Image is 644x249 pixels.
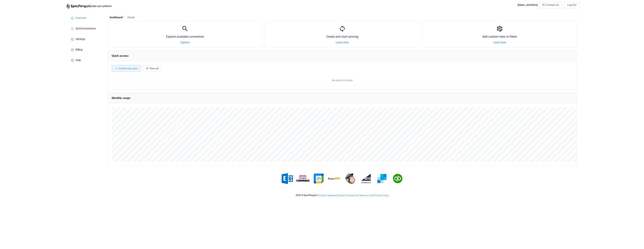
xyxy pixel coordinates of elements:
[110,16,134,19] div: Breadcrumb
[143,65,162,72] button: View all
[296,194,317,197] span: 2025 © SyncPenguin
[326,35,358,38] span: Create and start syncing
[112,65,141,72] button: Create new sync
[344,172,357,185] img: mailchimp.png
[375,172,388,185] img: sendgrid.png
[281,172,294,185] img: exchange.png
[391,172,404,185] img: quickbooks.png
[518,4,538,6] div: [EMAIL_ADDRESS]
[336,41,349,44] a: Learn How
[91,3,92,9] span: |
[112,54,129,57] span: Quick access
[112,96,130,100] span: Monthly usage
[319,194,336,197] a: Product Updates
[92,5,112,8] span: data sync platform
[296,172,309,185] img: woo-commerce.png
[181,41,190,44] a: Explore
[338,194,345,197] a: Status
[337,194,337,197] span: |
[374,194,389,197] a: Privacy Policy
[493,41,506,44] a: Learn How
[76,59,81,62] span: Help
[546,3,559,6] span: Contact Us
[338,194,344,197] span: Status
[166,35,204,38] span: Explore available connectors
[76,38,85,41] span: Settings
[66,44,104,55] a: Billing
[564,2,580,8] button: Log Out
[358,194,359,197] span: |
[118,67,138,70] span: Create new sync
[149,67,158,70] span: View all
[66,4,91,9] img: syncpenguin.svg
[373,194,374,197] span: |
[66,23,104,34] a: Synchronizations
[318,194,318,197] span: |
[345,194,346,197] span: |
[66,34,104,44] a: Settings
[359,194,373,197] a: Terms of Use
[127,16,134,19] span: Home
[482,35,517,38] span: Add custom rules or filters
[312,172,325,185] img: google.png
[66,12,104,23] a: Overview
[76,27,96,30] span: Synchronizations
[360,172,373,185] img: big-commerce.png
[76,48,83,51] span: Billing
[110,16,123,19] span: Dashboard
[346,194,358,197] a: Contact Us
[328,172,341,185] img: espo-crm.png
[539,2,562,8] button: Contact Us
[66,55,104,65] a: Help
[66,3,112,9] a: |data sync platform
[76,17,86,20] span: Overview
[567,3,576,6] span: Log Out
